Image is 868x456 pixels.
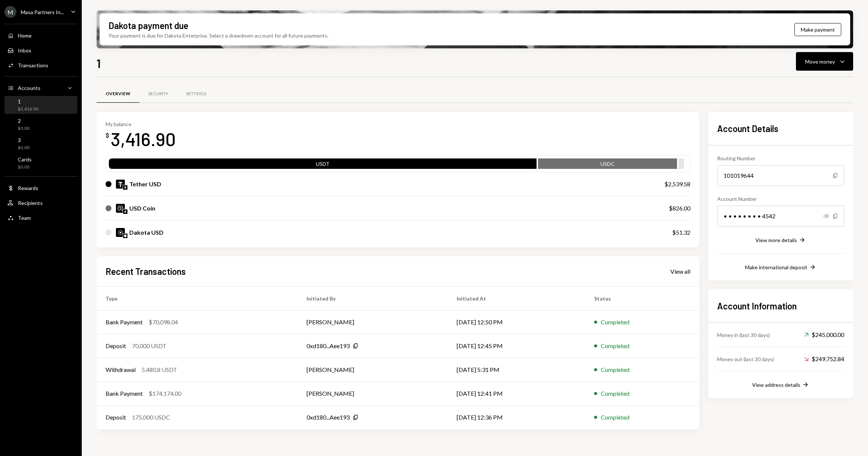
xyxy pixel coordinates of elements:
a: View all [670,267,690,275]
div: 5,480.8 USDT [142,365,177,374]
h2: Recent Transactions [106,265,186,277]
button: Move money [796,52,853,71]
button: View address details [752,381,809,389]
th: Initiated At [448,286,585,310]
div: 175,000 USDC [132,413,170,422]
div: $0.00 [18,125,29,132]
div: $0.00 [18,164,32,170]
div: $826.00 [669,204,690,213]
td: [DATE] 12:41 PM [448,382,585,405]
div: Account Number [717,195,844,203]
div: 0xd180...Aee193 [307,341,350,350]
div: Inbox [18,47,31,54]
th: Type [97,286,298,310]
div: Move money [805,58,835,65]
th: Initiated By [298,286,448,310]
div: View more details [755,237,797,243]
div: My balance [106,121,176,127]
div: Completed [601,413,629,422]
div: Completed [601,318,629,327]
td: [PERSON_NAME] [298,358,448,382]
div: Completed [601,389,629,398]
a: Cards$0.00 [4,154,77,172]
div: $0.00 [18,145,29,151]
img: ethereum-mainnet [123,209,127,214]
div: Money out (last 30 days) [717,355,774,363]
h2: Account Details [717,122,844,135]
div: Make international deposit [745,264,807,270]
div: $249,752.84 [804,354,844,363]
div: Recipients [18,200,43,206]
div: Bank Payment [106,318,143,327]
img: DKUSD [116,228,125,237]
div: $70,098.04 [149,318,178,327]
div: $3,416.90 [18,106,38,112]
div: Rewards [18,185,38,191]
div: 3 [18,137,29,143]
div: Dakota USD [129,228,163,237]
div: Bank Payment [106,389,143,398]
div: 70,000 USDT [132,341,166,350]
div: $ [106,132,109,139]
div: M [4,6,16,18]
a: Security [139,84,177,103]
td: [PERSON_NAME] [298,382,448,405]
a: Accounts [4,81,77,94]
button: Make payment [794,23,841,36]
td: [PERSON_NAME] [298,310,448,334]
div: • • • • • • • • 4542 [717,206,844,227]
div: 0xd180...Aee193 [307,413,350,422]
div: Cards [18,156,32,163]
div: USDT [109,160,537,170]
div: Overview [106,91,130,97]
td: [DATE] 12:36 PM [448,405,585,429]
a: 1$3,416.90 [4,96,77,114]
div: 3,416.90 [111,127,176,151]
td: [DATE] 5:31 PM [448,358,585,382]
div: $51.32 [672,228,690,237]
a: Team [4,211,77,224]
div: Transactions [18,62,48,68]
div: Team [18,215,31,221]
img: USDC [116,204,125,213]
div: Masa Partners In... [21,9,64,15]
a: Rewards [4,181,77,195]
div: $174,174.00 [149,389,181,398]
td: [DATE] 12:50 PM [448,310,585,334]
a: 3$0.00 [4,135,77,152]
div: Home [18,32,32,39]
div: USDC [538,160,677,170]
img: ethereum-mainnet [123,185,127,190]
a: Settings [177,84,215,103]
img: base-mainnet [123,234,127,238]
a: Overview [97,84,139,103]
h1: 1 [97,56,101,71]
div: Dakota payment due [108,19,188,32]
div: Deposit [106,413,126,422]
div: $2,539.58 [664,180,690,189]
a: Recipients [4,196,77,209]
div: Deposit [106,341,126,350]
a: Transactions [4,58,77,72]
div: Completed [601,365,629,374]
img: USDT [116,180,125,189]
div: View address details [752,382,800,388]
div: USD Coin [129,204,155,213]
button: Make international deposit [745,263,816,272]
div: Security [148,91,168,97]
div: 101019644 [717,165,844,186]
div: Accounts [18,85,41,91]
th: Status [585,286,699,310]
div: Routing Number [717,154,844,162]
div: Withdrawal [106,365,136,374]
button: View more details [755,236,806,244]
a: Home [4,29,77,42]
div: 1 [18,98,38,105]
div: $245,000.00 [804,330,844,339]
div: 2 [18,118,29,124]
div: Your payment is due for Dakota Enterprise. Select a drawdown account for all future payments. [108,32,328,39]
div: Tether USD [129,180,161,189]
a: 2$0.00 [4,115,77,133]
div: Completed [601,341,629,350]
a: Inbox [4,44,77,57]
